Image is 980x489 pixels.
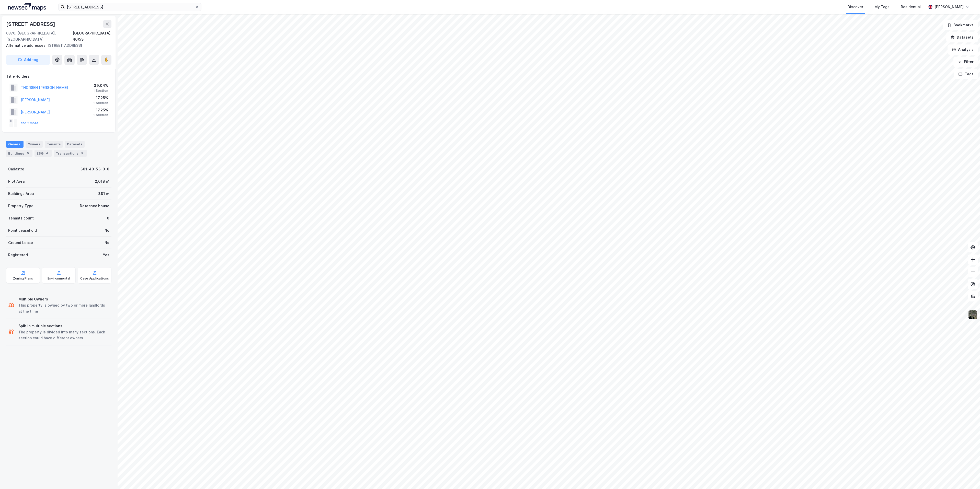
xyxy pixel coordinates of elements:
[6,30,73,42] div: 0370, [GEOGRAPHIC_DATA], [GEOGRAPHIC_DATA]
[65,141,85,147] div: Datasets
[954,464,980,489] iframe: Chat Widget
[93,89,108,93] div: 1 Section
[80,166,109,172] div: 301-40-53-0-0
[18,323,109,329] div: Split in multiple sections
[946,32,978,42] button: Datasets
[103,252,109,258] div: Yes
[25,151,30,156] div: 5
[107,215,109,221] div: 0
[26,141,43,147] div: Owners
[8,252,28,258] div: Registered
[95,178,109,184] div: 2,018 ㎡
[901,4,921,10] div: Residential
[80,203,109,209] div: Detached house
[93,107,108,113] div: 17.25%
[93,101,108,105] div: 1 Section
[935,4,964,10] div: [PERSON_NAME]
[954,69,978,79] button: Tags
[18,329,109,341] div: The property is divided into many sections. Each section could have different owners
[93,95,108,101] div: 17.25%
[79,151,85,156] div: 5
[54,150,87,157] div: Transactions
[48,276,70,281] div: Environmental
[18,296,109,302] div: Multiple Owners
[80,276,109,281] div: Case Applications
[6,73,111,79] div: Title Holders
[8,240,33,246] div: Ground Lease
[848,4,863,10] div: Discover
[8,227,37,234] div: Point Leasehold
[44,151,50,156] div: 4
[8,166,24,172] div: Cadastre
[13,276,33,281] div: Zoning Plans
[6,55,50,65] button: Add tag
[948,44,978,55] button: Analysis
[93,113,108,117] div: 1 Section
[6,42,107,49] div: [STREET_ADDRESS]
[953,57,978,67] button: Filter
[8,215,34,221] div: Tenants count
[8,3,46,11] img: logo.a4113a55bc3d86da70a041830d287a7e.svg
[73,30,111,42] div: [GEOGRAPHIC_DATA], 40/53
[943,20,978,30] button: Bookmarks
[105,240,109,246] div: No
[35,150,52,157] div: ESG
[18,302,109,315] div: This property is owned by two or more landlords at the time
[6,141,24,147] div: General
[105,227,109,234] div: No
[8,203,33,209] div: Property Type
[874,4,890,10] div: My Tags
[8,178,25,184] div: Plot Area
[8,191,34,197] div: Buildings Area
[65,3,195,11] input: Search by address, cadastre, landlords, tenants or people
[6,150,32,157] div: Buildings
[98,191,109,197] div: 881 ㎡
[6,20,56,28] div: [STREET_ADDRESS]
[45,141,63,147] div: Tenants
[6,43,48,48] span: Alternative addresses:
[968,310,978,320] img: 9k=
[93,83,108,89] div: 39.04%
